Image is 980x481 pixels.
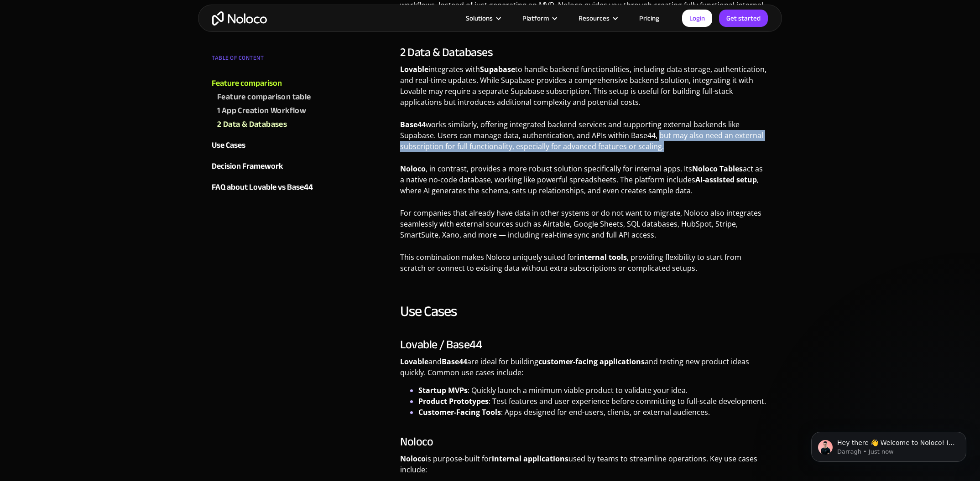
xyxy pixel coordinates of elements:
div: Resources [579,12,610,24]
a: home [212,11,267,26]
strong: Startup MVPs [418,385,468,395]
strong: customer-facing applications [538,357,645,367]
div: Platform [511,12,567,24]
div: FAQ about Lovable vs Base44 [212,181,313,194]
div: TABLE OF CONTENT [212,51,322,69]
strong: Noloco [400,164,426,174]
p: and are ideal for building and testing new product ideas quickly. Common use cases include: [400,356,768,385]
a: 1 App Creation Workflow [217,104,322,118]
p: For companies that already have data in other systems or do not want to migrate, Noloco also inte... [400,207,768,247]
h3: Lovable / Base44 [400,338,768,352]
strong: Lovable [400,357,428,367]
strong: Noloco Tables [692,164,743,174]
p: , in contrast, provides a more robust solution specifically for internal apps. Its act as a nativ... [400,163,768,203]
a: 2 Data & Databases [217,118,322,131]
p: This combination makes Noloco uniquely suited for , providing flexibility to start from scratch o... [400,252,768,280]
strong: Base44 [442,357,467,367]
h3: 2 Data & Databases [400,46,768,59]
li: : Apps designed for end-users, clients, or external audiences. [418,407,768,418]
iframe: Intercom notifications message [798,413,980,476]
div: Feature comparison [212,77,282,90]
a: Feature comparison [212,77,322,90]
a: Feature comparison table [217,90,322,104]
li: : Quickly launch a minimum viable product to validate your idea. [418,385,768,396]
strong: Lovable [400,64,428,74]
strong: Base44 [400,119,426,129]
a: Get started [719,10,768,27]
div: Use Cases [212,139,245,152]
a: Login [682,10,712,27]
div: Feature comparison table [217,90,311,104]
strong: Customer-Facing Tools [418,407,501,417]
div: 1 App Creation Workflow [217,104,306,118]
h3: Noloco [400,435,768,449]
a: Decision Framework [212,160,322,173]
p: works similarly, offering integrated backend services and supporting external backends like Supab... [400,119,768,159]
div: Solutions [466,12,493,24]
div: Decision Framework [212,160,283,173]
strong: AI-assisted setup [695,175,757,185]
strong: internal applications [492,454,568,464]
a: Use Cases [212,139,322,152]
p: integrates with to handle backend functionalities, including data storage, authentication, and re... [400,64,768,114]
strong: Noloco [400,454,426,464]
strong: internal tools [577,252,627,262]
div: Resources [567,12,628,24]
div: Platform [522,12,549,24]
strong: Supabase [480,64,515,74]
h2: Use Cases [400,302,768,321]
div: 2 Data & Databases [217,118,287,131]
a: Pricing [628,12,671,24]
li: : Test features and user experience before committing to full-scale development. [418,396,768,407]
a: FAQ about Lovable vs Base44 [212,181,322,194]
strong: Product Prototypes [418,396,489,406]
div: Solutions [454,12,511,24]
